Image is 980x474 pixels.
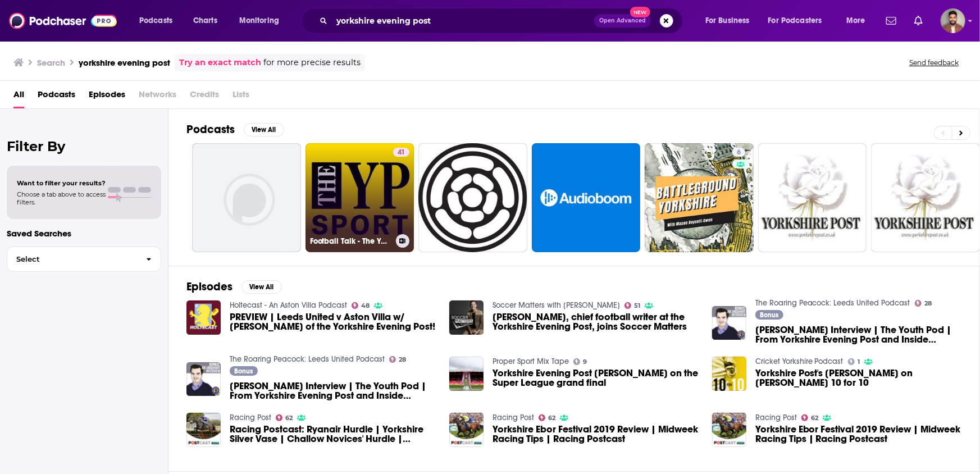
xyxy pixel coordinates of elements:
[393,148,409,157] a: 41
[846,13,865,29] span: More
[179,56,261,69] a: Try an exact match
[244,123,284,136] button: View All
[848,358,860,365] a: 1
[193,13,217,29] span: Charts
[493,368,699,388] a: Yorkshire Evening Post Peter Smith on the Super League grand final
[449,300,484,335] a: Graham Smyth, chief football writer at the Yorkshire Evening Post, joins Soccer Matters
[705,13,750,29] span: For Business
[645,143,754,252] a: 6
[230,312,436,331] a: PREVIEW | Leeds United v Aston Villa w/ Joe Donnohue of the Yorkshire Evening Post!
[712,306,746,340] img: Joe Urquhart Interview | The Youth Pod | From Yorkshire Evening Post and Inside Elland Road
[910,11,927,30] a: Show notifications dropdown
[493,368,699,388] span: Yorkshire Evening Post [PERSON_NAME] on the Super League grand final
[755,325,961,344] a: Joe Urquhart Interview | The Youth Pod | From Yorkshire Evening Post and Inside Elland Road
[755,368,961,388] span: Yorkshire Post's [PERSON_NAME] on [PERSON_NAME] 10 for 10
[139,85,176,108] span: Networks
[493,312,699,331] a: Graham Smyth, chief football writer at the Yorkshire Evening Post, joins Soccer Matters
[768,13,822,29] span: For Podcasters
[755,298,910,308] a: The Roaring Peacock: Leeds United Podcast
[882,11,901,30] a: Show notifications dropdown
[361,303,370,308] span: 48
[230,425,436,444] a: Racing Postcast: Ryanair Hurdle | Yorkshire Silver Vase | Challow Novices' Hurdle | Weekend Tipping
[493,425,699,444] a: Yorkshire Ebor Festival 2019 Review | Midweek Racing Tips | Racing Postcast
[493,413,534,422] a: Racing Post
[231,12,294,30] button: open menu
[449,413,484,447] img: Yorkshire Ebor Festival 2019 Review | Midweek Racing Tips | Racing Postcast
[838,12,879,30] button: open menu
[755,425,961,444] a: Yorkshire Ebor Festival 2019 Review | Midweek Racing Tips | Racing Postcast
[186,122,284,136] a: PodcastsView All
[760,312,778,318] span: Bonus
[630,7,650,17] span: New
[89,85,125,108] a: Episodes
[712,357,746,391] img: Yorkshire Post's Chris Waters on Hedley Verity's 10 for 10
[906,58,962,67] button: Send feedback
[13,85,24,108] a: All
[186,122,235,136] h2: Podcasts
[858,359,860,364] span: 1
[79,57,170,68] h3: yorkshire evening post
[7,247,161,272] button: Select
[230,413,271,422] a: Racing Post
[548,416,555,421] span: 62
[9,10,117,31] img: Podchaser - Follow, Share and Rate Podcasts
[17,190,106,206] span: Choose a tab above to access filters.
[398,147,405,158] span: 41
[230,381,436,400] span: [PERSON_NAME] Interview | The Youth Pod | From Yorkshire Evening Post and Inside [GEOGRAPHIC_DATA]
[38,85,75,108] a: Podcasts
[599,18,646,24] span: Open Advanced
[625,302,641,309] a: 51
[241,280,282,294] button: View All
[941,8,965,33] img: User Profile
[594,14,651,28] button: Open AdvancedNew
[234,368,253,375] span: Bonus
[399,357,406,362] span: 28
[310,236,391,246] h3: Football Talk - The Yorkshire Post
[737,147,741,158] span: 6
[755,413,797,422] a: Racing Post
[634,303,640,308] span: 51
[186,280,233,294] h2: Episodes
[583,359,587,364] span: 9
[449,357,484,391] a: Yorkshire Evening Post Peter Smith on the Super League grand final
[239,13,279,29] span: Monitoring
[332,12,594,30] input: Search podcasts, credits, & more...
[755,368,961,388] a: Yorkshire Post's Chris Waters on Hedley Verity's 10 for 10
[493,300,620,310] a: Soccer Matters with Glenn Davis
[263,56,361,69] span: for more precise results
[230,381,436,400] a: Joe Urquhart Interview | The Youth Pod | From Yorkshire Evening Post and Inside Elland Road
[801,414,819,421] a: 62
[186,362,221,396] img: Joe Urquhart Interview | The Youth Pod | From Yorkshire Evening Post and Inside Elland Road
[493,312,699,331] span: [PERSON_NAME], chief football writer at the Yorkshire Evening Post, joins Soccer Matters
[37,57,65,68] h3: Search
[712,413,746,447] img: Yorkshire Ebor Festival 2019 Review | Midweek Racing Tips | Racing Postcast
[139,13,172,29] span: Podcasts
[7,228,161,239] p: Saved Searches
[186,300,221,335] img: PREVIEW | Leeds United v Aston Villa w/ Joe Donnohue of the Yorkshire Evening Post!
[915,300,932,307] a: 28
[539,414,556,421] a: 62
[755,325,961,344] span: [PERSON_NAME] Interview | The Youth Pod | From Yorkshire Evening Post and Inside [GEOGRAPHIC_DATA]
[573,358,587,365] a: 9
[352,302,370,309] a: 48
[811,416,818,421] span: 62
[233,85,249,108] span: Lists
[17,179,106,187] span: Want to filter your results?
[186,280,282,294] a: EpisodesView All
[276,414,293,421] a: 62
[493,357,569,366] a: Proper Sport Mix Tape
[312,8,694,34] div: Search podcasts, credits, & more...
